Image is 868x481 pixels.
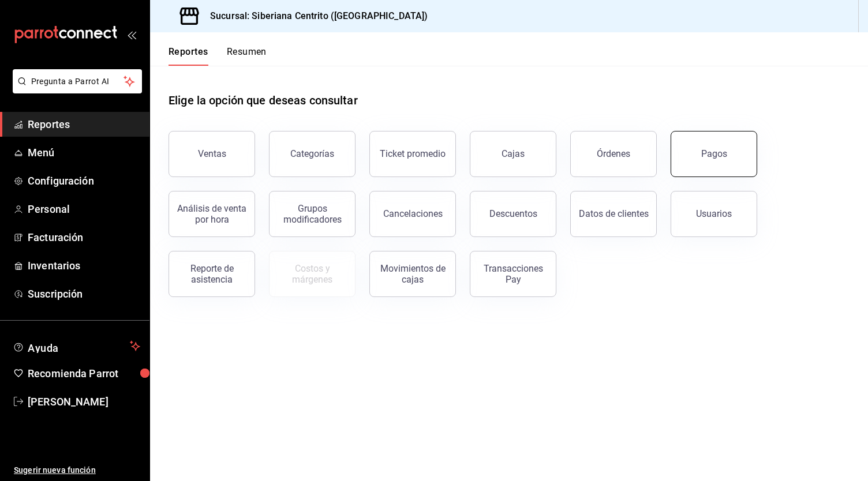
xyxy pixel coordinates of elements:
button: Ticket promedio [369,131,456,177]
span: Facturación [28,230,140,245]
div: Análisis de venta por hora [176,203,248,225]
div: Movimientos de cajas [377,263,448,285]
button: Resumen [227,46,267,66]
div: Costos y márgenes [276,263,348,285]
div: Grupos modificadores [276,203,348,225]
div: Órdenes [597,148,630,159]
div: Reporte de asistencia [176,263,248,285]
button: Transacciones Pay [470,251,556,297]
button: Pregunta a Parrot AI [13,69,142,93]
div: Usuarios [696,208,732,219]
span: Recomienda Parrot [28,366,140,381]
div: Datos de clientes [579,208,649,219]
div: Cancelaciones [383,208,443,219]
div: Transacciones Pay [477,263,549,285]
span: Suscripción [28,286,140,302]
span: [PERSON_NAME] [28,394,140,409]
span: Menú [28,145,140,160]
button: Cajas [470,131,556,177]
span: Reportes [28,117,140,132]
div: navigation tabs [169,46,267,66]
span: Inventarios [28,258,140,273]
span: Configuración [28,173,140,189]
button: Contrata inventarios para ver este reporte [269,251,356,297]
span: Ayuda [28,339,125,353]
button: Datos de clientes [570,191,657,237]
button: Ventas [169,131,255,177]
div: Ventas [198,148,226,159]
button: Reporte de asistencia [169,251,255,297]
div: Cajas [502,148,525,159]
span: Sugerir nueva función [14,464,140,476]
div: Descuentos [489,208,537,219]
a: Pregunta a Parrot AI [8,84,142,96]
span: Personal [28,201,140,217]
div: Categorías [290,148,334,159]
h3: Sucursal: Siberiana Centrito ([GEOGRAPHIC_DATA]) [201,9,428,23]
h1: Elige la opción que deseas consultar [169,92,358,109]
button: Cancelaciones [369,191,456,237]
span: Pregunta a Parrot AI [31,76,124,88]
button: Pagos [671,131,757,177]
button: Descuentos [470,191,556,237]
button: Análisis de venta por hora [169,191,255,237]
button: Usuarios [671,191,757,237]
div: Pagos [701,148,727,159]
div: Ticket promedio [380,148,446,159]
button: Grupos modificadores [269,191,356,237]
button: Órdenes [570,131,657,177]
button: Categorías [269,131,356,177]
button: open_drawer_menu [127,30,136,39]
button: Movimientos de cajas [369,251,456,297]
button: Reportes [169,46,208,66]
